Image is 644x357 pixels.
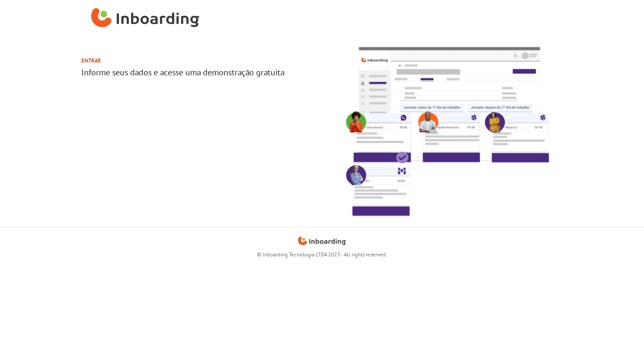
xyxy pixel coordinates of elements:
[84,250,560,259] p: © Inboarding Tecnologia LTDA 2023 - All rights reserved.
[81,57,319,64] h2: Entrar
[91,6,200,31] img: Inboarding Home
[81,67,319,77] h3: Informe seus dados e acesse uma demonstração gratuita
[298,234,346,247] a: Inboarding Home Page
[328,37,560,227] img: Imagem da solução da Inbaording monstrando a jornada como comunicações enviandos antes e depois d...
[298,234,346,247] img: Inboarding
[91,3,200,33] a: Inboarding Home Page
[81,84,319,123] iframe: Form 0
